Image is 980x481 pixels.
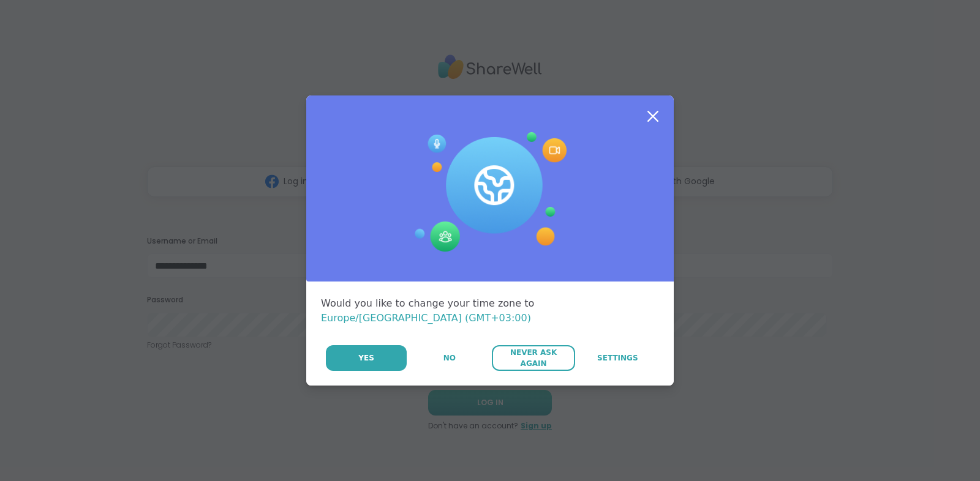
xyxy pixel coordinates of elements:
[498,347,568,369] span: Never Ask Again
[492,345,575,371] button: Never Ask Again
[443,352,456,364] span: No
[326,345,407,371] button: Yes
[408,345,491,371] button: No
[321,296,659,326] div: Would you like to change your time zone to
[576,345,659,371] a: Settings
[321,312,531,324] span: Europe/[GEOGRAPHIC_DATA] (GMT+03:00)
[597,352,638,364] span: Settings
[358,352,374,364] span: Yes
[413,132,567,252] img: Session Experience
